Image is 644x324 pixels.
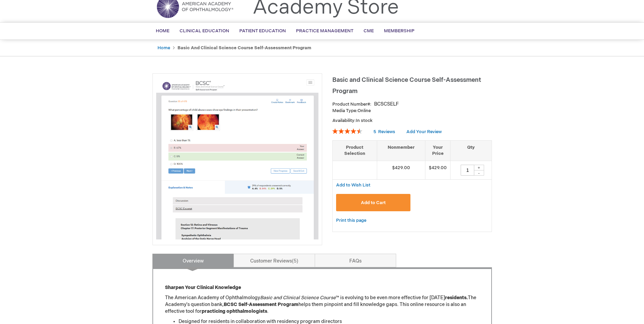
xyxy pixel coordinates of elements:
a: FAQs [315,254,396,267]
p: Availability: [332,118,492,124]
a: 5 Reviews [373,129,396,134]
span: Practice Management [296,28,353,34]
td: $429.00 [377,161,425,179]
a: Print this page [336,216,366,225]
th: Nonmember [377,140,425,161]
span: CME [364,28,374,34]
input: Qty [461,165,474,176]
p: Online [332,108,492,114]
strong: Media Type: [332,108,357,113]
strong: Sharpen Your Clinical Knowledge [165,285,241,290]
th: Your Price [425,140,450,161]
span: 5 [292,258,298,264]
div: 92% [332,128,362,134]
a: Add to Wish List [336,182,370,188]
strong: BCSC Self-Assessment Program [224,302,298,307]
a: Overview [152,254,234,267]
span: Membership [384,28,415,34]
strong: Product Number [332,102,371,107]
button: Add to Cart [336,194,411,211]
strong: Basic and Clinical Science Course Self-Assessment Program [178,45,311,51]
a: Customer Reviews5 [234,254,315,267]
p: The American Academy of Ophthalmology ™ is evolving to be even more effective for [DATE] The Acad... [165,294,479,315]
strong: residents. [445,295,468,301]
em: Basic and Clinical Science Course [260,295,336,301]
a: Home [158,45,170,51]
span: Add to Cart [361,200,386,205]
th: Product Selection [333,140,377,161]
span: Add to Wish List [336,182,370,188]
td: $429.00 [425,161,450,179]
div: + [474,165,484,170]
span: Patient Education [239,28,286,34]
span: 5 [373,129,376,134]
span: Basic and Clinical Science Course Self-Assessment Program [332,76,481,95]
span: Clinical Education [180,28,229,34]
a: Add Your Review [406,129,442,134]
img: Basic and Clinical Science Course Self-Assessment Program [156,77,318,239]
div: BCSCSELF [374,101,399,108]
span: Home [156,28,169,34]
th: Qty [450,140,492,161]
strong: practicing ophthalmologists [202,308,267,314]
span: Reviews [378,129,395,134]
span: In stock [356,118,372,123]
div: - [474,170,484,176]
